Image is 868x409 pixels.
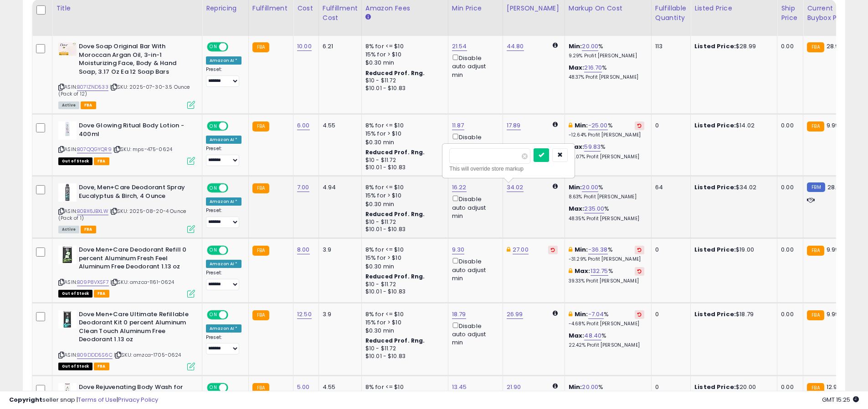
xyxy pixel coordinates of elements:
[208,247,219,254] span: ON
[365,130,441,138] div: 15% for > $10
[365,263,441,271] div: $0.30 min
[569,332,644,348] div: %
[584,142,601,151] a: 59.83
[569,183,644,200] div: %
[227,311,241,318] span: OFF
[569,204,585,213] b: Max:
[323,42,354,50] div: 6.21
[569,132,644,138] p: -12.64% Profit [PERSON_NAME]
[655,42,683,50] div: 113
[365,318,441,327] div: 15% for > $10
[365,164,441,172] div: $10.01 - $10.83
[206,197,241,206] div: Amazon AI *
[452,245,465,254] a: 9.30
[206,56,241,65] div: Amazon AI *
[252,246,269,256] small: FBA
[807,121,824,131] small: FBA
[9,395,42,404] strong: Copyright
[323,121,354,130] div: 4.55
[58,246,195,296] div: ASIN:
[58,226,79,233] span: All listings currently available for purchase on Amazon
[569,63,585,72] b: Max:
[56,4,198,13] div: Title
[252,310,269,320] small: FBA
[452,256,496,283] div: Disable auto adjust min
[655,246,683,254] div: 0
[58,310,77,328] img: 417gJKm5rNL._SL40_.jpg
[94,290,109,298] span: FBA
[206,324,241,333] div: Amazon AI *
[827,310,839,318] span: 9.99
[694,245,736,254] b: Listed Price:
[365,281,441,288] div: $10 - $11.72
[781,310,796,318] div: 0.00
[58,290,92,298] span: All listings that are currently out of stock and unavailable for purchase on Amazon
[94,157,109,165] span: FBA
[58,183,77,202] img: 31LwDUR3LNL._SL40_.jpg
[365,157,441,164] div: $10 - $11.72
[81,101,96,109] span: FBA
[227,247,241,254] span: OFF
[365,69,425,77] b: Reduced Prof. Rng.
[694,121,770,130] div: $14.02
[781,183,796,192] div: 0.00
[58,310,195,369] div: ASIN:
[58,101,79,109] span: All listings currently available for purchase on Amazon
[452,183,467,192] a: 16.22
[58,42,195,108] div: ASIN:
[584,331,601,340] a: 48.40
[694,121,736,130] b: Listed Price:
[507,121,521,130] a: 17.89
[297,245,310,254] a: 8.00
[807,310,824,320] small: FBA
[655,183,683,192] div: 64
[58,183,195,232] div: ASIN:
[79,246,190,273] b: Dove Men+Care Deodorant Refill 0 percent Aluminum Fresh Feel Aluminum Free Deodorant 1.13 oz
[575,245,588,254] b: Min:
[582,42,598,51] a: 20.00
[58,207,186,221] span: | SKU: 2025-08-20-4 Ounce (Pack of 1)
[694,42,770,50] div: $28.99
[118,395,158,404] a: Privacy Policy
[569,246,644,263] div: %
[208,43,219,51] span: ON
[78,395,117,404] a: Terms of Use
[694,310,770,318] div: $18.79
[252,4,289,13] div: Fulfillment
[822,395,859,404] span: 2025-10-6 15:25 GMT
[208,122,219,130] span: ON
[365,288,441,296] div: $10.01 - $10.83
[591,267,608,276] a: 132.75
[507,310,523,319] a: 26.99
[252,183,269,193] small: FBA
[365,327,441,335] div: $0.30 min
[323,4,358,23] div: Fulfillment Cost
[507,42,524,51] a: 44.80
[365,192,441,200] div: 15% for > $10
[323,183,354,192] div: 4.94
[694,183,770,192] div: $34.02
[807,182,825,192] small: FBM
[781,121,796,130] div: 0.00
[365,148,425,156] b: Reduced Prof. Rng.
[365,273,425,280] b: Reduced Prof. Rng.
[113,146,172,153] span: | SKU: mps-475-0624
[569,342,644,348] p: 22.42% Profit [PERSON_NAME]
[94,363,109,370] span: FBA
[77,207,108,215] a: B0BX6JBXLW
[582,183,598,192] a: 20.00
[694,183,736,192] b: Listed Price:
[452,132,496,158] div: Disable auto adjust min
[807,4,854,23] div: Current Buybox Price
[452,310,466,319] a: 18.79
[79,183,190,202] b: Dove, Men+Care Deodorant Spray Eucalyptus & Birch, 4 Ounce
[323,246,354,254] div: 3.9
[452,53,496,79] div: Disable auto adjust min
[569,143,644,160] div: %
[569,331,585,340] b: Max:
[365,121,441,130] div: 8% for <= $10
[206,4,245,13] div: Repricing
[827,121,839,130] span: 9.99
[452,42,467,51] a: 21.54
[569,256,644,263] p: -31.29% Profit [PERSON_NAME]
